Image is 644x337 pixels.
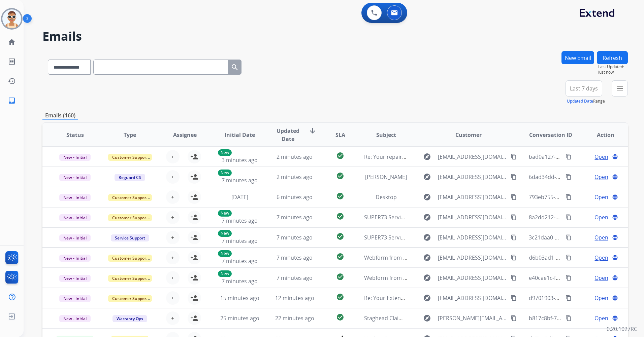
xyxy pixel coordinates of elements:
[336,253,344,261] mat-icon: check_circle
[529,254,631,261] span: d6b03ad1-7b92-4fcd-adb2-33ae1bec6fbf
[166,231,180,244] button: +
[455,131,482,139] span: Customer
[511,315,517,321] mat-icon: content_copy
[438,294,507,302] span: [EMAIL_ADDRESS][DOMAIN_NAME]
[231,193,248,201] span: [DATE]
[275,294,314,302] span: 12 minutes ago
[277,173,313,181] span: 2 minutes ago
[166,251,180,264] button: +
[423,294,431,302] mat-icon: explore
[423,274,431,282] mat-icon: explore
[570,87,598,90] span: Last 7 days
[612,315,618,321] mat-icon: language
[566,275,572,281] mat-icon: content_copy
[423,254,431,262] mat-icon: explore
[438,274,507,282] span: [EMAIL_ADDRESS][DOMAIN_NAME]
[8,97,16,105] mat-icon: inbox
[108,255,152,262] span: Customer Support
[511,275,517,281] mat-icon: content_copy
[529,173,633,181] span: 6dad34dd-827e-4b92-aef1-9b473db4efcd
[190,173,198,181] mat-icon: person_add
[59,315,91,322] span: New - Initial
[171,314,174,322] span: +
[222,177,258,184] span: 7 minutes ago
[171,153,174,161] span: +
[438,254,507,262] span: [EMAIL_ADDRESS][DOMAIN_NAME]
[365,173,407,181] span: [PERSON_NAME]
[309,127,317,135] mat-icon: arrow_downward
[336,273,344,281] mat-icon: check_circle
[218,170,232,176] p: New
[612,234,618,240] mat-icon: language
[190,294,198,302] mat-icon: person_add
[218,210,232,217] p: New
[594,294,608,302] span: Open
[166,211,180,224] button: +
[376,131,396,139] span: Subject
[612,194,618,200] mat-icon: language
[277,193,313,201] span: 6 minutes ago
[529,274,626,282] span: e40cae1c-f980-45fb-8c71-d57cc44faf4a
[529,214,631,221] span: 8a2dd212-0656-4546-a44c-c129f666a407
[336,212,344,220] mat-icon: check_circle
[190,233,198,241] mat-icon: person_add
[275,314,314,322] span: 22 minutes ago
[218,230,232,237] p: New
[529,294,632,302] span: d9701903-5a06-4676-8c2c-3ec5487e2250
[364,274,517,282] span: Webform from [EMAIL_ADDRESS][DOMAIN_NAME] on [DATE]
[112,315,147,322] span: Warranty Ops
[364,254,517,261] span: Webform from [EMAIL_ADDRESS][DOMAIN_NAME] on [DATE]
[423,314,431,322] mat-icon: explore
[566,295,572,301] mat-icon: content_copy
[529,193,630,201] span: 793eb755-53af-4f55-b026-ee9e5ab2fa8a
[336,152,344,160] mat-icon: check_circle
[277,214,313,221] span: 7 minutes ago
[336,313,344,321] mat-icon: check_circle
[511,214,517,220] mat-icon: content_copy
[566,234,572,240] mat-icon: content_copy
[511,295,517,301] mat-icon: content_copy
[511,234,517,240] mat-icon: content_copy
[108,275,152,282] span: Customer Support
[423,173,431,181] mat-icon: explore
[220,314,259,322] span: 25 minutes ago
[59,214,91,221] span: New - Initial
[173,131,197,139] span: Assignee
[108,154,152,161] span: Customer Support
[573,123,628,147] th: Action
[59,194,91,201] span: New - Initial
[566,80,602,97] button: Last 7 days
[66,131,84,139] span: Status
[59,234,91,241] span: New - Initial
[612,174,618,180] mat-icon: language
[566,315,572,321] mat-icon: content_copy
[166,190,180,204] button: +
[566,255,572,261] mat-icon: content_copy
[190,254,198,262] mat-icon: person_add
[108,214,152,221] span: Customer Support
[222,277,258,285] span: 7 minutes ago
[616,84,624,92] mat-icon: menu
[594,173,608,181] span: Open
[218,250,232,257] p: New
[108,194,152,201] span: Customer Support
[567,99,593,104] button: Updated Date
[42,30,628,43] h2: Emails
[594,274,608,282] span: Open
[529,153,633,160] span: bad0a127-d894-43a7-8d10-33e6de7fe3a5
[597,51,628,64] button: Refresh
[364,294,436,302] span: Re: Your Extend Virtual Card
[336,172,344,180] mat-icon: check_circle
[59,295,91,302] span: New - Initial
[438,193,507,201] span: [EMAIL_ADDRESS][DOMAIN_NAME]
[566,174,572,180] mat-icon: content_copy
[566,154,572,160] mat-icon: content_copy
[511,194,517,200] mat-icon: content_copy
[59,174,91,181] span: New - Initial
[529,314,629,322] span: b817c8bf-7e9f-4336-90b2-a2fa4a269e24
[594,153,608,161] span: Open
[566,194,572,200] mat-icon: content_copy
[364,314,431,322] span: Staghead Claim Questions
[59,255,91,262] span: New - Initial
[115,174,145,181] span: Reguard CS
